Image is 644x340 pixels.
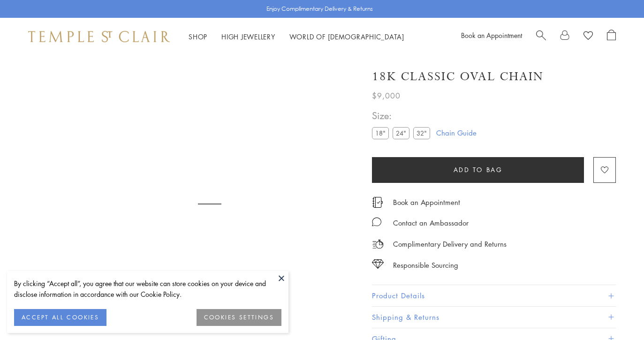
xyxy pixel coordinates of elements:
[372,108,434,123] span: Size:
[607,30,616,44] a: Open Shopping Bag
[454,165,503,175] span: Add to bag
[372,259,384,269] img: icon_sourcing.svg
[372,217,381,227] img: MessageIcon-01_2.svg
[197,309,281,326] button: COOKIES SETTINGS
[393,127,409,139] label: 24"
[436,128,477,138] a: Chain Guide
[372,157,584,183] button: Add to bag
[189,32,207,41] a: ShopShop
[372,127,389,139] label: 18"
[372,238,384,250] img: icon_delivery.svg
[14,309,106,326] button: ACCEPT ALL COOKIES
[413,127,430,139] label: 32"
[372,307,616,328] button: Shipping & Returns
[289,32,404,41] a: World of [DEMOGRAPHIC_DATA]World of [DEMOGRAPHIC_DATA]
[28,31,170,42] img: Temple St. Clair
[393,217,469,229] div: Contact an Ambassador
[372,90,401,102] span: $9,000
[393,197,460,207] a: Book an Appointment
[372,285,616,306] button: Product Details
[221,32,275,41] a: High JewelleryHigh Jewellery
[461,30,522,40] a: Book an Appointment
[14,278,281,300] div: By clicking “Accept all”, you agree that our website can store cookies on your device and disclos...
[583,30,593,44] a: View Wishlist
[372,68,544,85] h1: 18K Classic Oval Chain
[372,197,383,208] img: icon_appointment.svg
[393,259,458,271] div: Responsible Sourcing
[266,4,373,14] p: Enjoy Complimentary Delivery & Returns
[189,31,404,43] nav: Main navigation
[393,238,507,250] p: Complimentary Delivery and Returns
[597,296,635,331] iframe: Gorgias live chat messenger
[536,30,546,44] a: Search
